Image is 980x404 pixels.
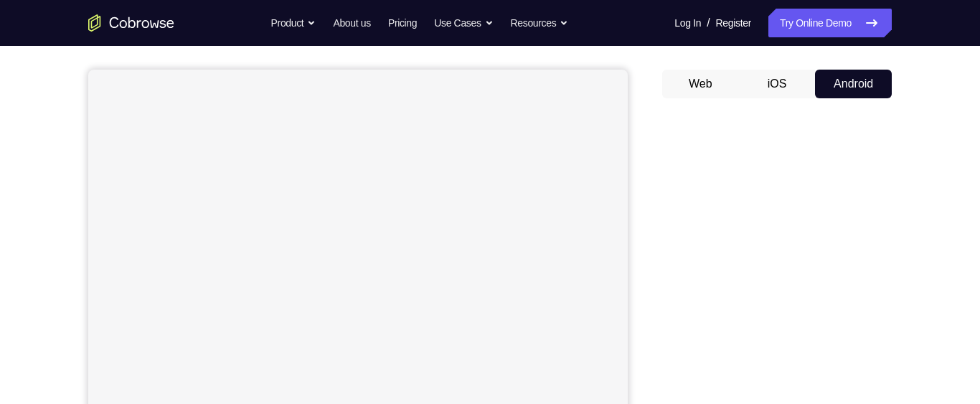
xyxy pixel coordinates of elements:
[511,9,569,37] button: Resources
[434,9,493,37] button: Use Cases
[674,9,701,37] a: Log In
[815,70,892,98] button: Android
[88,14,174,32] a: Go to the home page
[662,70,739,98] button: Web
[333,9,370,37] a: About us
[271,9,316,37] button: Product
[716,9,751,37] a: Register
[707,14,710,32] span: /
[768,9,892,37] a: Try Online Demo
[739,70,816,98] button: iOS
[388,9,417,37] a: Pricing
